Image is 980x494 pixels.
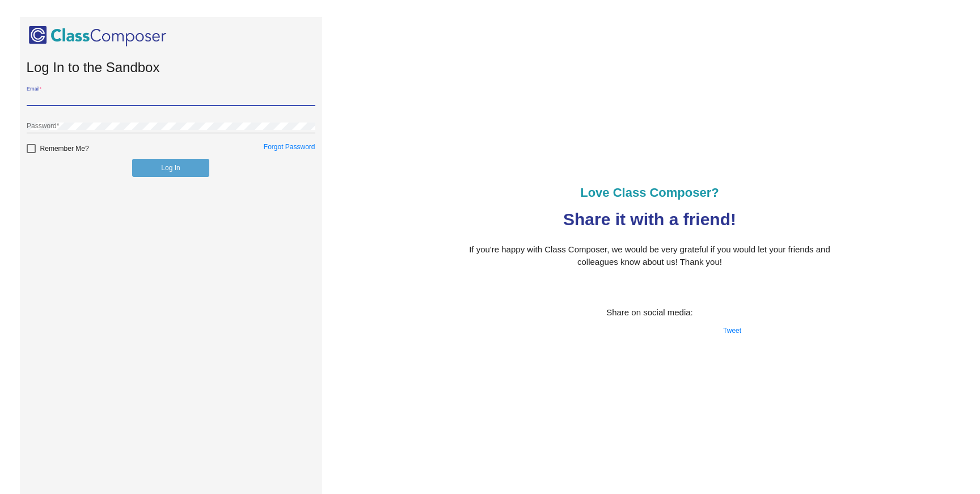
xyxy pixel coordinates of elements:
a: Forgot Password [264,143,315,151]
h4: Share it with a friend! [463,209,837,230]
p: If you're happy with Class Composer, we would be very grateful if you would let your friends and ... [463,243,837,269]
h2: Log In to the Sandbox [27,60,315,76]
span: Remember Me? [40,142,89,155]
a: Tweet [723,327,741,335]
button: Log In [132,159,209,177]
h5: Love Class Composer? [463,180,837,206]
p: Share on social media: [463,306,837,319]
